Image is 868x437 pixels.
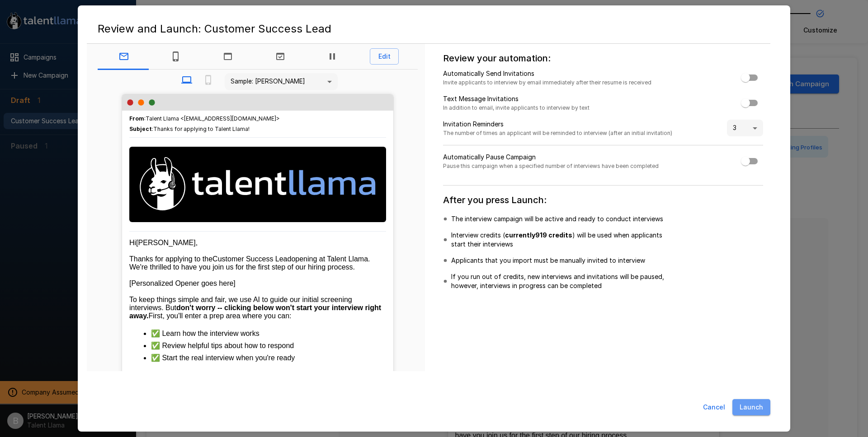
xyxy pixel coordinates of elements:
[151,330,259,337] span: ✅ Learn how the interview works
[129,255,212,263] span: Thanks for applying to the
[443,78,651,87] span: Invite applicants to interview by email immediately after their resume is received
[129,239,136,246] span: Hi
[443,51,763,65] h6: Review your automation:
[443,153,659,162] p: Automatically Pause Campaign
[151,354,295,362] span: ✅ Start the real interview when you're ready
[443,120,672,129] p: Invitation Reminders
[170,51,181,62] svg: Text
[699,399,729,416] button: Cancel
[443,103,590,112] span: In addition to email, invite applicants to interview by text
[225,73,338,90] div: Sample: [PERSON_NAME]
[327,51,338,62] svg: Paused
[136,239,196,246] span: [PERSON_NAME]
[443,162,659,171] span: Pause this campaign when a specified number of interviews have been completed
[129,255,372,271] span: opening at Talent Llama. We're thrilled to have you join us for the first step of our hiring proc...
[505,231,572,239] b: currently 919 credits
[129,304,383,320] strong: don't worry -- clicking below won't start your interview right away.
[451,231,669,249] p: Interview credits ( ) will be used when applicants start their interviews
[129,114,280,123] span: : Talent Llama <[EMAIL_ADDRESS][DOMAIN_NAME]>
[275,51,286,62] svg: Complete
[732,399,770,416] button: Launch
[370,48,399,65] span: Edit
[212,255,291,263] span: Customer Success Lead
[129,279,236,287] span: [Personalized Opener goes here]
[451,256,645,265] p: Applicants that you import must be manually invited to interview
[153,126,250,132] span: Thanks for applying to Talent Llama!
[451,272,669,290] p: If you run out of credits, new interviews and invitations will be paused, however, interviews in ...
[196,239,198,246] span: ,
[443,129,672,138] span: The number of times an applicant will be reminded to interview (after an initial invitation)
[118,51,129,62] svg: Email
[129,126,152,132] b: Subject
[129,115,144,122] b: From
[129,296,354,311] span: To keep things simple and fair, we use AI to guide our initial screening interviews. But
[129,147,386,220] img: Talent Llama
[443,193,763,207] h6: After you press Launch:
[443,94,590,103] p: Text Message Invitations
[451,214,663,223] p: The interview campaign will be active and ready to conduct interviews
[151,342,294,349] span: ✅ Review helpful tips about how to respond
[222,51,233,62] svg: Welcome
[727,120,763,137] div: 3
[87,14,781,43] h2: Review and Launch: Customer Success Lead
[148,312,291,320] span: First, you'll enter a prep area where you can:
[443,69,651,78] p: Automatically Send Invitations
[129,125,250,134] span: :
